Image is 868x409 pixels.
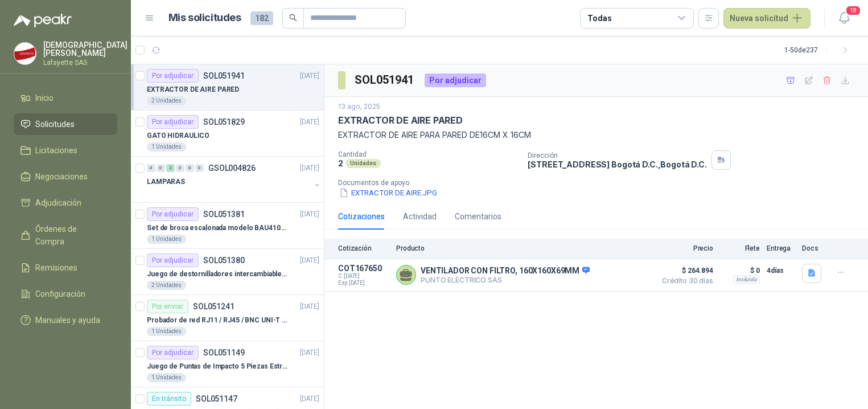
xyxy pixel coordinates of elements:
p: Cotización [338,244,389,252]
p: Docs [802,244,825,252]
p: Cantidad [338,150,519,158]
p: Probador de red RJ11 / RJ45 / BNC UNI-T (UT681C-UT681L) [147,315,289,326]
img: Company Logo [14,43,36,64]
p: [DATE] [300,301,319,312]
p: VENTILADOR CON FILTRO, 160X160X69MM [421,266,590,276]
a: Negociaciones [14,166,117,187]
h3: SOL051941 [355,71,416,89]
a: Manuales y ayuda [14,309,117,331]
p: EXTRACTOR DE AIRE PARED [338,114,463,126]
p: Precio [656,244,713,252]
div: Por adjudicar [147,69,199,83]
p: 2 [338,158,343,168]
div: 0 [157,164,165,172]
p: [DATE] [300,209,319,220]
p: SOL051241 [193,302,235,310]
p: 13 ago, 2025 [338,101,380,112]
p: [DEMOGRAPHIC_DATA] [PERSON_NAME] [43,41,127,57]
div: 0 [147,164,155,172]
div: Por enviar [147,300,188,313]
div: Actividad [403,210,437,223]
div: 0 [195,164,204,172]
p: SOL051381 [203,210,245,218]
div: Por adjudicar [147,253,199,267]
div: Cotizaciones [338,210,385,223]
p: EXTRACTOR DE AIRE PARA PARED DE16CM X 16CM [338,129,854,141]
p: Producto [396,244,649,252]
p: [DATE] [300,117,319,128]
div: Por adjudicar [147,207,199,221]
p: Documentos de apoyo [338,179,863,187]
p: Lafayette SAS [43,59,127,66]
span: Configuración [35,288,85,300]
span: 182 [250,11,273,25]
p: LAMPARAS [147,177,185,187]
p: Dirección [528,152,706,159]
p: [DATE] [300,394,319,404]
div: 0 [176,164,184,172]
p: [DATE] [300,71,319,81]
p: COT167650 [338,264,389,273]
div: 2 [166,164,175,172]
span: Manuales y ayuda [35,314,100,326]
p: Juego de destornilladores intercambiables de mango aislados Ref: 32288 [147,269,289,280]
div: 2 Unidades [147,96,186,105]
p: PUNTO ELECTRICO SAS [421,276,590,284]
div: Comentarios [455,210,501,223]
span: Exp: [DATE] [338,280,389,287]
a: Órdenes de Compra [14,218,117,252]
a: Por adjudicarSOL051149[DATE] Juego de Puntas de Impacto 5 Piezas Estrella PH2 de 2'' Zanco 1/4'' ... [131,341,324,387]
span: C: [DATE] [338,273,389,280]
a: Por adjudicarSOL051381[DATE] Set de broca escalonada modelo BAU4101191 Unidades [131,203,324,249]
span: $ 264.894 [656,264,713,277]
a: Licitaciones [14,140,117,161]
a: Remisiones [14,257,117,279]
a: Configuración [14,283,117,305]
div: 1 Unidades [147,235,186,244]
p: SOL051149 [203,349,245,357]
p: Set de broca escalonada modelo BAU410119 [147,223,289,234]
div: 1 - 50 de 237 [784,41,854,59]
button: 18 [834,8,854,28]
div: 1 Unidades [147,373,186,382]
p: Entrega [767,244,795,252]
span: search [289,14,297,22]
span: Licitaciones [35,144,77,157]
p: Juego de Puntas de Impacto 5 Piezas Estrella PH2 de 2'' Zanco 1/4'' Truper [147,361,289,372]
button: EXTRACTOR DE AIRE.JPG [338,187,438,199]
span: Crédito 30 días [656,277,713,284]
div: Por adjudicar [425,73,486,87]
p: GSOL004826 [208,164,256,172]
p: SOL051829 [203,118,245,126]
div: 2 Unidades [147,281,186,290]
p: [DATE] [300,163,319,174]
div: 1 Unidades [147,142,186,152]
p: SOL051147 [196,395,237,403]
div: En tránsito [147,392,191,406]
div: Por adjudicar [147,346,199,359]
p: SOL051380 [203,256,245,264]
a: 0 0 2 0 0 0 GSOL004826[DATE] LAMPARAS [147,161,322,198]
p: [STREET_ADDRESS] Bogotá D.C. , Bogotá D.C. [528,159,706,169]
span: Órdenes de Compra [35,223,106,248]
div: 1 Unidades [147,327,186,336]
p: Flete [720,244,760,252]
p: GATO HIDRAULICO [147,130,209,141]
button: Nueva solicitud [723,8,811,28]
a: Inicio [14,87,117,109]
span: 18 [845,5,861,16]
div: 0 [186,164,194,172]
p: [DATE] [300,347,319,358]
p: $ 0 [720,264,760,277]
p: 4 días [767,264,795,277]
p: [DATE] [300,255,319,266]
h1: Mis solicitudes [168,10,241,26]
span: Adjudicación [35,197,81,209]
span: Inicio [35,92,54,104]
a: Por adjudicarSOL051829[DATE] GATO HIDRAULICO1 Unidades [131,111,324,157]
a: Por adjudicarSOL051380[DATE] Juego de destornilladores intercambiables de mango aislados Ref: 322... [131,249,324,295]
div: Unidades [345,159,381,168]
a: Por adjudicarSOL051941[DATE] EXTRACTOR DE AIRE PARED2 Unidades [131,64,324,111]
a: Adjudicación [14,192,117,214]
div: Todas [587,12,611,24]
